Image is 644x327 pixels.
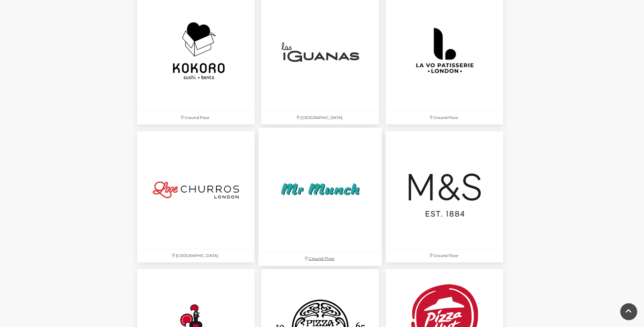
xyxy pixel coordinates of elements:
p: [GEOGRAPHIC_DATA] [137,249,255,262]
p: Ground Floor [258,252,382,266]
a: Ground Floor [255,124,386,270]
a: [GEOGRAPHIC_DATA] [134,128,258,266]
p: [GEOGRAPHIC_DATA] [261,111,379,124]
p: Ground Floor [386,111,503,124]
p: Ground Floor [386,249,503,262]
a: Ground Floor [382,128,507,266]
p: Ground Floor [137,111,255,124]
